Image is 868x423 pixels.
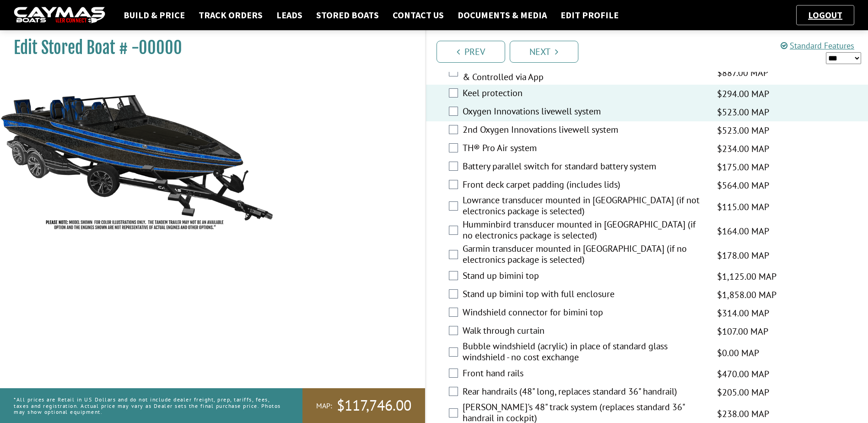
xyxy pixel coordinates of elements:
[463,161,706,174] label: Battery parallel switch for standard battery system
[717,124,769,137] span: $523.00 MAP
[781,40,854,51] a: Standard Features
[717,200,769,214] span: $115.00 MAP
[119,9,189,21] a: Build & Price
[14,392,282,419] p: *All prices are Retail in US Dollars and do not include dealer freight, prep, tariffs, fees, taxe...
[803,9,847,21] a: Logout
[453,9,551,21] a: Documents & Media
[463,386,706,399] label: Rear handrails (48" long, replaces standard 36" handrail)
[717,346,759,360] span: $0.00 MAP
[302,388,425,423] a: MAP:$117,746.00
[510,41,578,63] a: Next
[14,7,105,24] img: caymas-dealer-connect-2ed40d3bc7270c1d8d7ffb4b79bf05adc795679939227970def78ec6f6c03838.gif
[437,41,505,63] a: Prev
[272,9,307,21] a: Leads
[463,179,706,192] label: Front deck carpet padding (includes lids)
[463,243,706,267] label: Garmin transducer mounted in [GEOGRAPHIC_DATA] (if no electronics package is selected)
[717,105,769,119] span: $523.00 MAP
[717,367,769,381] span: $470.00 MAP
[717,288,776,302] span: $1,858.00 MAP
[463,270,706,283] label: Stand up bimini top
[312,9,383,21] a: Stored Boats
[463,219,706,243] label: Humminbird transducer mounted in [GEOGRAPHIC_DATA] (if no electronics package is selected)
[717,325,768,338] span: $107.00 MAP
[463,341,706,365] label: Bubble windshield (acrylic) in place of standard glass windshield - no cost exchange
[316,401,332,411] span: MAP:
[717,270,776,283] span: $1,125.00 MAP
[14,38,402,58] h1: Edit Stored Boat # -00000
[717,66,768,80] span: $887.00 MAP
[717,306,769,320] span: $314.00 MAP
[463,106,706,119] label: Oxygen Innovations livewell system
[717,142,769,156] span: $234.00 MAP
[337,396,411,415] span: $117,746.00
[463,60,706,85] label: Front Deck Lighting Kit Upgrade - RGB LED Lights - Dimmable & Controlled via App
[717,385,769,399] span: $205.00 MAP
[717,87,769,101] span: $294.00 MAP
[463,325,706,338] label: Walk through curtain
[463,368,706,381] label: Front hand rails
[556,9,623,21] a: Edit Profile
[717,249,769,262] span: $178.00 MAP
[388,9,448,21] a: Contact Us
[194,9,267,21] a: Track Orders
[717,179,769,192] span: $564.00 MAP
[717,407,769,421] span: $238.00 MAP
[463,195,706,219] label: Lowrance transducer mounted in [GEOGRAPHIC_DATA] (if not electronics package is selected)
[717,160,769,174] span: $175.00 MAP
[463,307,706,320] label: Windshield connector for bimini top
[463,124,706,137] label: 2nd Oxygen Innovations livewell system
[463,142,706,156] label: TH® Pro Air system
[463,288,706,302] label: Stand up bimini top with full enclosure
[717,224,769,238] span: $164.00 MAP
[463,87,706,101] label: Keel protection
